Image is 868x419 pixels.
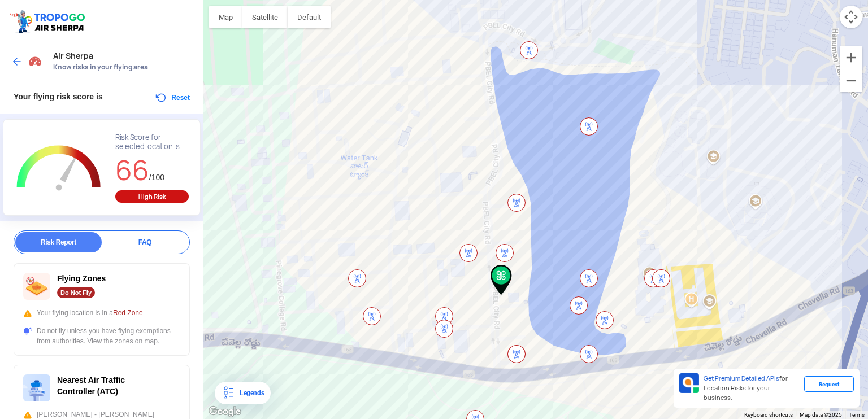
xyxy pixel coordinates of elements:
[23,374,50,401] img: ic_atc.svg
[800,412,842,418] span: Map data ©2025
[12,133,106,204] g: Chart
[840,69,862,92] button: Zoom out
[115,152,149,188] span: 66
[849,412,865,418] a: Terms
[57,287,95,298] div: Do Not Fly
[149,173,164,182] span: /100
[14,92,103,101] span: Your flying risk score is
[53,63,192,72] span: Know risks in your flying area
[744,411,793,419] button: Keyboard shortcuts
[57,376,125,396] span: Nearest Air Traffic Controller (ATC)
[28,54,42,68] img: Risk Scores
[704,374,779,382] span: Get Premium Detailed APIs
[840,6,862,28] button: Map camera controls
[115,190,189,203] div: High Risk
[804,376,854,392] div: Request
[222,386,235,400] img: Legends
[242,6,288,28] button: Show satellite imagery
[699,373,804,403] div: for Location Risks for your business.
[206,404,244,419] img: Google
[235,386,264,400] div: Legends
[115,133,189,151] div: Risk Score for selected location is
[154,91,190,104] button: Reset
[113,309,143,317] span: Red Zone
[15,232,102,252] div: Risk Report
[57,274,106,283] span: Flying Zones
[8,8,89,34] img: ic_tgdronemaps.svg
[102,232,188,252] div: FAQ
[23,326,180,346] div: Do not fly unless you have flying exemptions from authorities. View the zones on map.
[840,46,862,69] button: Zoom in
[23,308,180,318] div: Your flying location is in a
[206,404,244,419] a: Open this area in Google Maps (opens a new window)
[11,56,23,67] img: ic_arrow_back_blue.svg
[23,273,50,300] img: ic_nofly.svg
[209,6,242,28] button: Show street map
[53,51,192,60] span: Air Sherpa
[679,373,699,393] img: Premium APIs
